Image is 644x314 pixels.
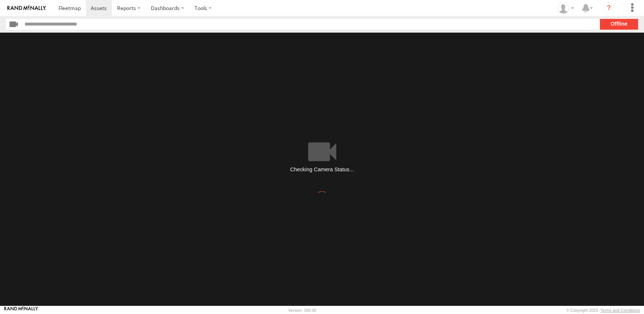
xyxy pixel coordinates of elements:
div: Version: 306.00 [288,308,316,313]
img: rand-logo.svg [7,6,46,11]
div: Barbara McNamee [555,3,577,14]
div: © Copyright 2025 - [566,308,640,313]
i: ? [603,2,615,14]
a: Terms and Conditions [601,308,640,313]
a: Visit our Website [4,307,38,314]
